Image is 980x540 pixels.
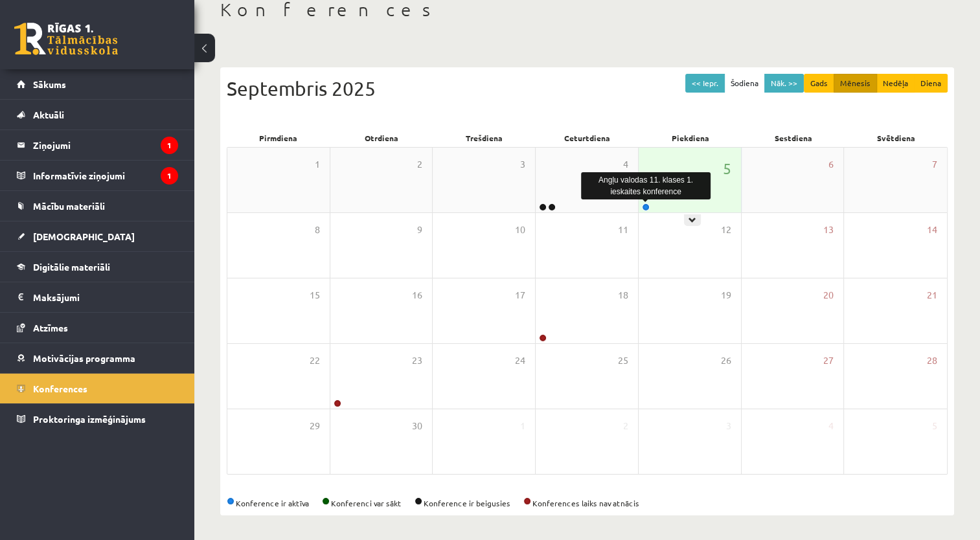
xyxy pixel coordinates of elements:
span: [DEMOGRAPHIC_DATA] [33,231,135,242]
span: 3 [520,157,525,172]
span: 24 [515,354,525,368]
span: 5 [932,419,937,433]
span: 1 [315,157,320,172]
span: 25 [618,354,628,368]
span: Digitālie materiāli [33,261,110,273]
a: Ziņojumi1 [17,130,178,160]
span: 14 [927,223,937,237]
div: Trešdiena [433,129,536,147]
span: 2 [417,157,422,172]
div: Ceturtdiena [536,129,639,147]
span: 21 [927,288,937,302]
span: 27 [823,354,834,368]
a: Motivācijas programma [17,343,178,373]
span: Motivācijas programma [33,352,135,364]
button: Mēnesis [834,74,877,93]
span: Sākums [33,78,66,90]
button: << Iepr. [685,74,725,93]
span: 22 [310,354,320,368]
span: 20 [823,288,834,302]
span: 8 [315,223,320,237]
span: 7 [932,157,937,172]
legend: Informatīvie ziņojumi [33,161,178,190]
span: Mācību materiāli [33,200,105,212]
span: 3 [726,419,731,433]
a: Maksājumi [17,282,178,312]
div: Sestdiena [742,129,845,147]
span: Aktuāli [33,109,64,120]
div: Otrdiena [330,129,433,147]
div: Angļu valodas 11. klases 1. ieskaites konference [581,172,711,199]
legend: Ziņojumi [33,130,178,160]
legend: Maksājumi [33,282,178,312]
a: Konferences [17,374,178,403]
span: 9 [417,223,422,237]
a: Informatīvie ziņojumi1 [17,161,178,190]
span: Proktoringa izmēģinājums [33,413,146,425]
button: Nāk. >> [764,74,804,93]
span: 6 [828,157,834,172]
span: 2 [623,419,628,433]
span: 28 [927,354,937,368]
i: 1 [161,167,178,185]
button: Šodiena [724,74,765,93]
span: 13 [823,223,834,237]
a: Sākums [17,69,178,99]
span: 12 [721,223,731,237]
span: 17 [515,288,525,302]
span: Konferences [33,383,87,394]
span: 5 [723,157,731,179]
a: Aktuāli [17,100,178,129]
span: 4 [828,419,834,433]
a: Digitālie materiāli [17,252,178,282]
span: 15 [310,288,320,302]
span: 18 [618,288,628,302]
span: 19 [721,288,731,302]
span: 11 [618,223,628,237]
a: Rīgas 1. Tālmācības vidusskola [14,23,118,55]
span: 30 [412,419,422,433]
a: [DEMOGRAPHIC_DATA] [17,221,178,251]
div: Septembris 2025 [227,74,948,103]
a: Atzīmes [17,313,178,343]
div: Piekdiena [639,129,742,147]
button: Diena [914,74,948,93]
button: Gads [804,74,834,93]
span: 29 [310,419,320,433]
span: Atzīmes [33,322,68,333]
button: Nedēļa [876,74,915,93]
span: 4 [623,157,628,172]
a: Proktoringa izmēģinājums [17,404,178,434]
span: 1 [520,419,525,433]
a: Mācību materiāli [17,191,178,221]
span: 23 [412,354,422,368]
i: 1 [161,137,178,154]
span: 26 [721,354,731,368]
span: 10 [515,223,525,237]
div: Konference ir aktīva Konferenci var sākt Konference ir beigusies Konferences laiks nav atnācis [227,497,948,509]
div: Pirmdiena [227,129,330,147]
div: Svētdiena [845,129,948,147]
span: 16 [412,288,422,302]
